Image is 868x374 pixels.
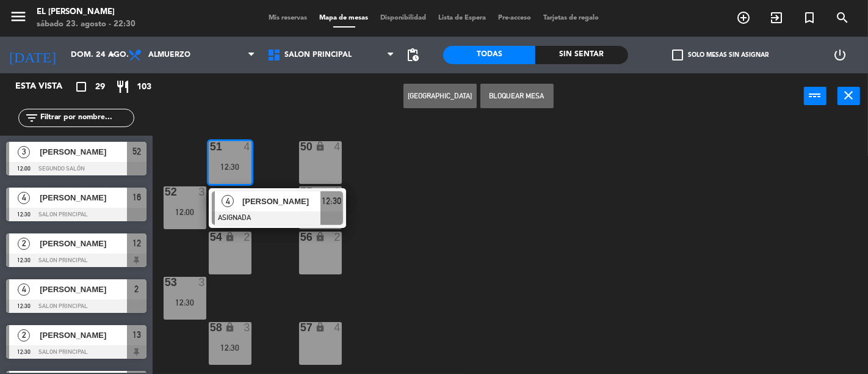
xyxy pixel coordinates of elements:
span: 4 [18,192,30,204]
input: Filtrar por nombre... [39,111,134,125]
span: pending_actions [405,48,420,62]
button: Bloquear Mesa [480,84,554,108]
span: 12:30 [322,194,341,208]
span: [PERSON_NAME] [40,145,127,158]
i: lock [225,232,235,242]
span: Almuerzo [148,51,190,59]
div: sábado 23. agosto - 22:30 [37,18,136,31]
div: Sin sentar [535,46,627,64]
i: add_circle_outline [736,10,751,25]
i: lock [225,322,235,332]
div: 2 [334,186,341,197]
span: 13 [132,328,141,342]
i: arrow_drop_down [104,48,119,62]
div: Esta vista [6,79,88,94]
div: 3 [198,186,206,197]
div: 51 [210,141,211,152]
div: 4 [244,141,251,152]
span: 2 [18,329,30,342]
i: lock [315,232,325,242]
span: 29 [95,80,105,94]
span: [PERSON_NAME] [40,237,127,250]
span: Mapa de mesas [314,15,375,21]
div: 57 [300,322,301,333]
i: restaurant [115,79,130,94]
i: lock [315,141,325,152]
div: 3 [198,277,206,288]
div: 56 [300,232,301,243]
button: [GEOGRAPHIC_DATA] [403,84,477,108]
i: lock [315,322,325,332]
button: menu [9,7,27,30]
span: Tarjetas de regalo [538,15,606,21]
div: 12:30 [209,163,251,171]
span: Disponibilidad [375,15,433,21]
i: turned_in_not [802,10,817,25]
i: power_settings_new [833,48,848,62]
div: Todas [443,46,535,64]
span: Pre-acceso [493,15,538,21]
div: 2 [244,232,251,243]
div: 52 [165,186,165,197]
i: exit_to_app [769,10,784,25]
i: menu [9,7,27,26]
span: [PERSON_NAME] [242,195,320,208]
div: 53 [165,277,165,288]
span: [PERSON_NAME] [40,283,127,296]
div: 3 [244,322,251,333]
span: 12 [132,236,141,251]
i: crop_square [74,79,89,94]
span: Mis reservas [263,15,314,21]
div: 55 [300,186,301,197]
i: filter_list [24,111,39,125]
i: power_input [808,88,823,103]
span: 16 [132,190,141,205]
span: 4 [18,284,30,296]
div: 12:30 [209,343,251,352]
span: 3 [18,146,30,158]
div: 4 [334,322,341,333]
div: 4 [334,141,341,152]
span: 52 [132,144,141,159]
div: 54 [210,232,211,243]
div: 50 [300,141,301,152]
button: power_input [804,87,826,105]
label: Solo mesas sin asignar [672,50,769,61]
button: close [837,87,860,105]
span: Salon Principal [284,51,352,59]
span: check_box_outline_blank [672,50,683,61]
div: 58 [210,322,211,333]
div: 12:30 [164,298,206,307]
span: 103 [137,80,151,94]
span: [PERSON_NAME] [40,191,127,204]
span: 2 [135,282,139,296]
div: 2 [334,232,341,243]
span: 4 [222,195,234,207]
span: Lista de Espera [433,15,493,21]
i: close [842,88,856,103]
div: El [PERSON_NAME] [37,6,136,18]
i: search [835,10,850,25]
span: 2 [18,238,30,250]
div: 12:00 [164,208,206,216]
span: [PERSON_NAME] [40,329,127,342]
